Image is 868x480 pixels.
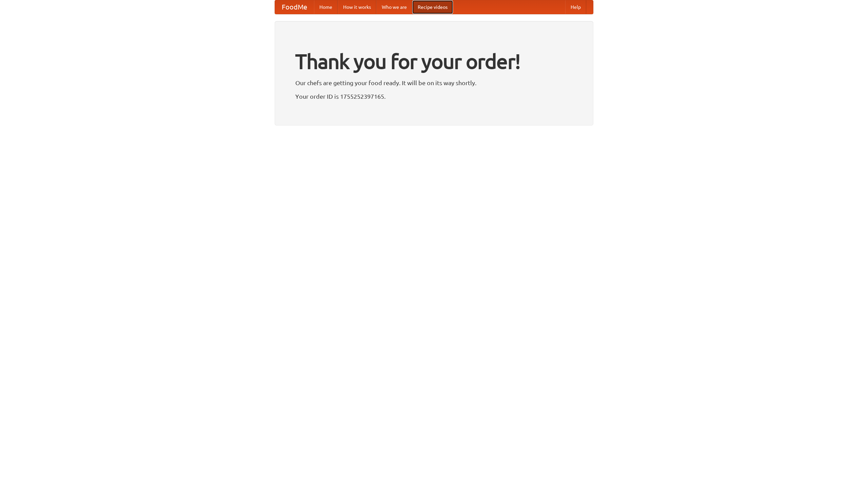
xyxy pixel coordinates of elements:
p: Our chefs are getting your food ready. It will be on its way shortly. [295,78,573,88]
a: Recipe videos [412,0,453,14]
h1: Thank you for your order! [295,45,573,78]
a: Help [565,0,586,14]
p: Your order ID is 1755252397165. [295,91,573,101]
a: How it works [338,0,376,14]
a: FoodMe [275,0,314,14]
a: Home [314,0,338,14]
a: Who we are [376,0,412,14]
